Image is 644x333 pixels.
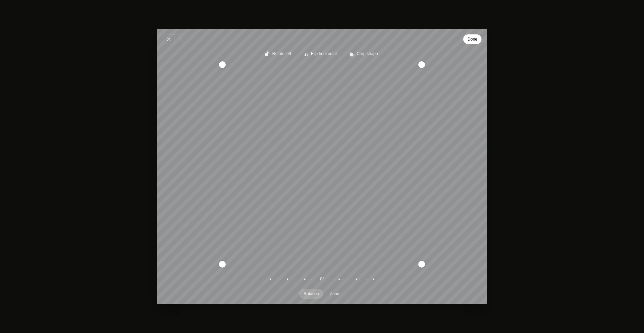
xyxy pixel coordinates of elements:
button: Done [463,34,481,44]
span: Crop shape [357,52,378,56]
span: Done [467,35,477,43]
span: Flip horizontal [311,52,337,56]
div: Drag left [219,65,226,264]
button: Rotate left [262,50,295,59]
span: Zoom [330,292,341,296]
div: Drag bottom [222,261,422,268]
span: Rotation [303,292,319,296]
span: Rotate left [272,52,291,56]
button: Crop shape [346,50,382,59]
div: Drag top [222,61,422,68]
div: Drag right [418,65,425,264]
button: Flip horizontal [301,50,341,59]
